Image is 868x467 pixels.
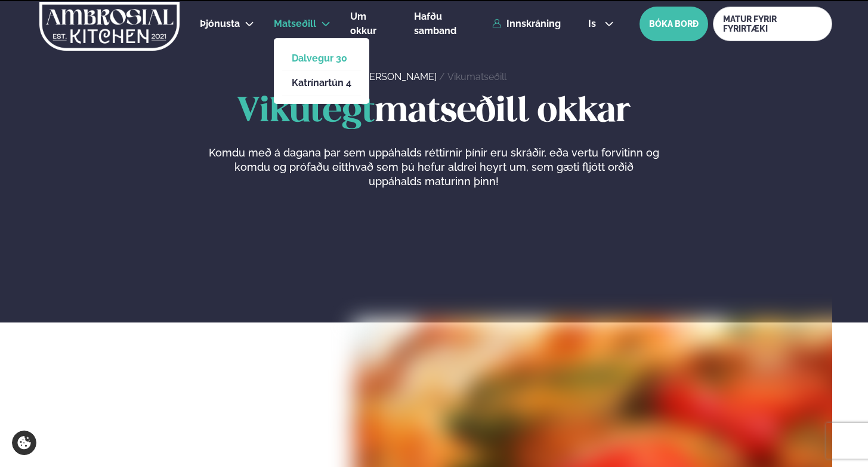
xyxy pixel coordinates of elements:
[12,431,36,455] a: Cookie settings
[439,71,447,82] span: /
[200,17,240,31] a: Þjónusta
[274,17,316,31] a: Matseðill
[447,71,506,82] a: Vikumatseðill
[292,54,351,63] a: Dalvegur 30
[640,7,708,41] button: BÓKA BORÐ
[208,146,659,189] p: Komdu með á dagana þar sem uppáhalds réttirnir þínir eru skráðir, eða vertu forvitinn og komdu og...
[274,18,316,29] span: Matseðill
[588,19,600,29] span: is
[492,19,561,29] a: Innskráning
[200,18,240,29] span: Þjónusta
[350,11,376,36] span: Um okkur
[414,11,456,36] span: Hafðu samband
[713,7,832,41] a: MATUR FYRIR FYRIRTÆKI
[361,71,437,82] a: [PERSON_NAME]
[292,78,351,88] a: Katrínartún 4
[36,93,832,131] h1: matseðill okkar
[38,2,181,51] img: logo
[414,10,486,38] a: Hafðu samband
[579,19,623,29] button: is
[350,10,394,38] a: Um okkur
[237,96,375,128] span: Vikulegt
